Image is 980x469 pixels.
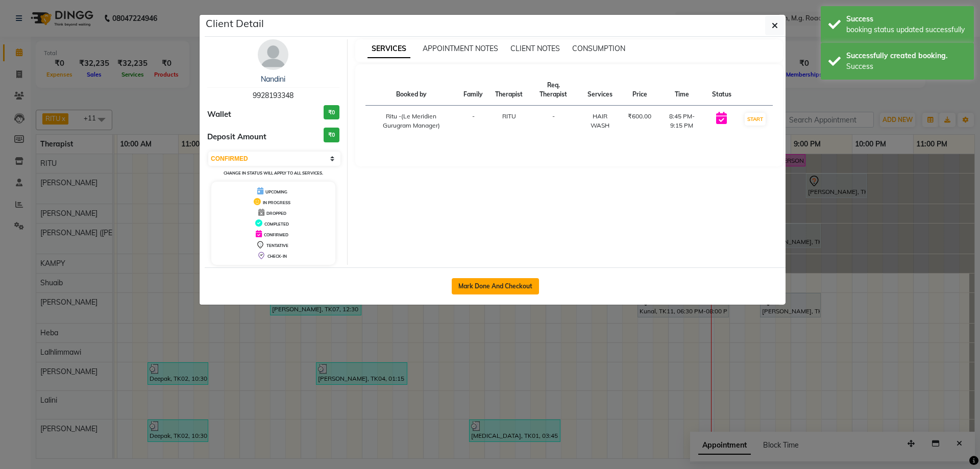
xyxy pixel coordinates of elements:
[452,278,539,294] button: Mark Done And Checkout
[510,44,560,53] span: CLIENT NOTES
[253,91,293,100] span: 9928193348
[657,75,706,106] th: Time
[324,128,339,142] h3: ₹0
[264,232,288,237] span: CONFIRMED
[628,112,651,121] div: ₹600.00
[622,75,657,106] th: Price
[489,75,529,106] th: Therapist
[206,16,264,31] h5: Client Detail
[584,112,616,130] div: HAIR WASH
[846,24,966,35] div: booking status updated successfully
[745,113,766,126] button: START
[578,75,622,106] th: Services
[365,106,458,137] td: Ritu -(Le Meridien Gurugram Manager)
[457,106,489,137] td: -
[529,106,578,137] td: -
[324,105,339,120] h3: ₹0
[457,75,489,106] th: Family
[365,75,458,106] th: Booked by
[224,170,323,176] small: Change in status will apply to all services.
[258,39,288,70] img: avatar
[502,112,516,120] span: RITU
[706,75,738,106] th: Status
[261,75,285,84] a: Nandini
[267,254,287,259] span: CHECK-IN
[657,106,706,137] td: 8:45 PM-9:15 PM
[423,44,498,53] span: APPOINTMENT NOTES
[846,14,966,24] div: Success
[367,40,410,58] span: SERVICES
[266,243,288,248] span: TENTATIVE
[207,109,231,120] span: Wallet
[846,61,966,72] div: Success
[846,51,966,61] div: Successfully created booking.
[266,211,286,216] span: DROPPED
[265,189,287,194] span: UPCOMING
[263,200,290,205] span: IN PROGRESS
[264,221,289,227] span: COMPLETED
[572,44,625,53] span: CONSUMPTION
[207,131,266,143] span: Deposit Amount
[529,75,578,106] th: Req. Therapist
